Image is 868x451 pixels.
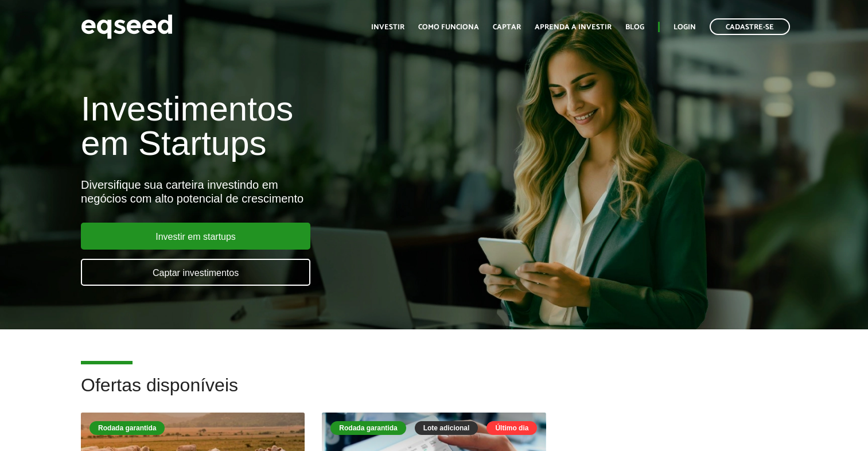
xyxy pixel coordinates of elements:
[81,223,310,250] a: Investir em startups
[81,259,310,286] a: Captar investimentos
[89,421,165,435] div: Rodada garantida
[493,24,521,31] a: Captar
[81,92,498,161] h1: Investimentos em Startups
[415,421,478,435] div: Lote adicional
[81,375,787,413] h2: Ofertas disponíveis
[710,18,790,35] a: Cadastre-se
[81,178,498,205] div: Diversifique sua carteira investindo em negócios com alto potencial de crescimento
[371,24,404,31] a: Investir
[81,11,173,42] img: EqSeed
[535,24,612,31] a: Aprenda a investir
[674,24,696,31] a: Login
[330,421,406,435] div: Rodada garantida
[486,421,537,435] div: Último dia
[625,24,644,31] a: Blog
[418,24,479,31] a: Como funciona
